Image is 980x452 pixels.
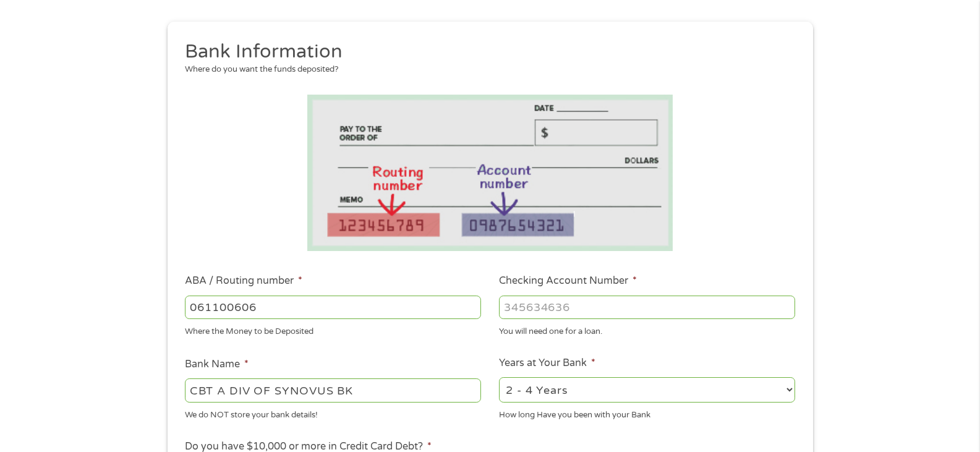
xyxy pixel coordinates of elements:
[499,275,637,288] label: Checking Account Number
[185,64,786,76] div: Where do you want the funds deposited?
[185,404,481,421] div: We do NOT store your bank details!
[185,275,302,288] label: ABA / Routing number
[499,322,795,338] div: You will need one for a loan.
[307,95,673,251] img: Routing number location
[185,296,481,319] input: 263177916
[185,40,786,64] h2: Bank Information
[185,358,249,371] label: Bank Name
[185,322,481,338] div: Where the Money to be Deposited
[499,404,795,421] div: How long Have you been with your Bank
[499,296,795,319] input: 345634636
[499,357,595,370] label: Years at Your Bank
